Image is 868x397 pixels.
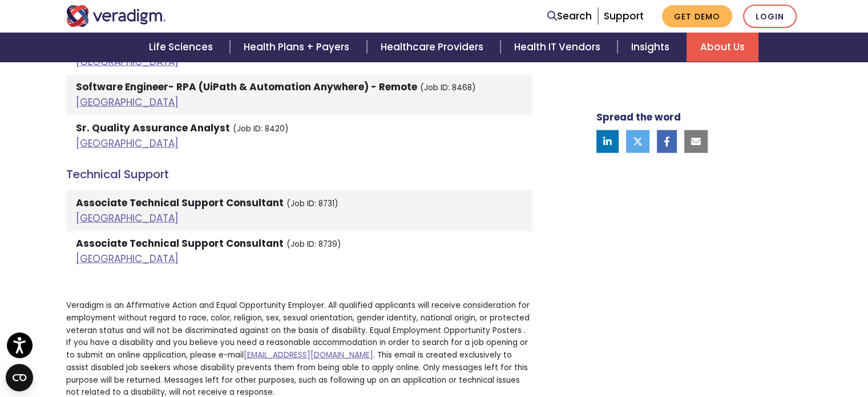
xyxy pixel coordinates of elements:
a: Healthcare Providers [367,33,500,62]
strong: Spread the word [596,110,681,123]
a: About Us [687,33,758,62]
a: Insights [617,33,687,62]
a: Health Plans + Payers [230,33,366,62]
a: Life Sciences [135,33,230,62]
a: [GEOGRAPHIC_DATA] [76,211,179,225]
img: Veradigm logo [66,5,166,27]
small: (Job ID: 8731) [286,198,338,209]
small: (Job ID: 8468) [420,82,476,93]
strong: Associate Technical Support Consultant [76,196,284,210]
a: Get Demo [662,5,732,27]
strong: Software Engineer- RPA (UiPath & Automation Anywhere) - Remote [76,80,417,94]
button: Open CMP widget [6,364,33,391]
strong: Associate Technical Support Consultant [76,236,284,250]
a: [GEOGRAPHIC_DATA] [76,55,179,69]
a: Search [547,9,592,24]
h4: Technical Support [66,167,532,181]
small: (Job ID: 8739) [286,239,341,250]
a: [GEOGRAPHIC_DATA] [76,252,179,266]
small: (Job ID: 8420) [233,123,289,134]
strong: Sr. Quality Assurance Analyst [76,121,230,135]
a: [GEOGRAPHIC_DATA] [76,95,179,109]
a: [EMAIL_ADDRESS][DOMAIN_NAME] [244,350,373,360]
a: Health IT Vendors [500,33,617,62]
a: Support [604,9,644,23]
a: Login [743,5,797,28]
a: [GEOGRAPHIC_DATA] [76,137,179,150]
